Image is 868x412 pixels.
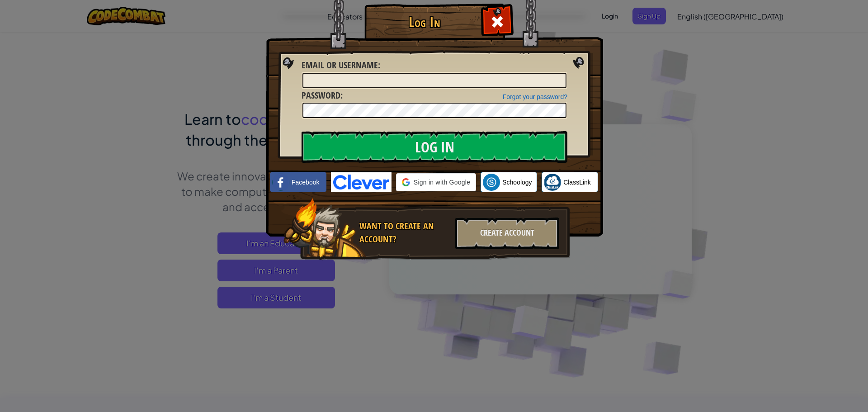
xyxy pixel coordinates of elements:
[502,178,532,187] span: Schoology
[503,93,567,100] a: Forgot your password?
[272,174,289,191] img: facebook_small.png
[396,173,476,191] div: Sign in with Google
[544,174,561,191] img: classlink-logo-small.png
[563,178,591,187] span: ClassLink
[302,89,340,101] span: Password
[331,172,392,192] img: clever-logo-blue.png
[455,218,559,249] div: Create Account
[302,59,380,72] label: :
[302,89,343,102] label: :
[302,59,378,71] span: Email or Username
[359,220,450,246] div: Want to create an account?
[483,174,500,191] img: schoology.png
[414,178,470,187] span: Sign in with Google
[302,131,567,163] input: Log In
[292,178,319,187] span: Facebook
[367,14,482,30] h1: Log In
